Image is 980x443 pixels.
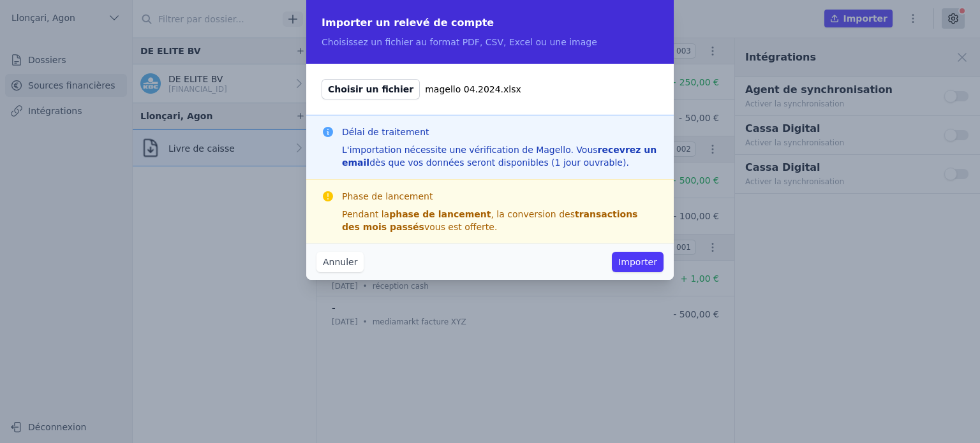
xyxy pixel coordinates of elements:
[342,143,658,169] div: L'importation nécessite une vérification de Magello. Vous dès que vos données seront disponibles ...
[425,83,521,96] span: magello 04.2024.xlsx
[612,252,664,272] button: Importer
[342,126,658,138] h3: Délai de traitement
[342,208,658,233] div: Pendant la , la conversion des vous est offerte.
[389,209,491,219] strong: phase de lancement
[316,252,364,272] button: Annuler
[322,36,658,48] p: Choisissez un fichier au format PDF, CSV, Excel ou une image
[322,79,420,99] span: Choisir un fichier
[342,190,658,203] h3: Phase de lancement
[322,15,658,31] h2: Importer un relevé de compte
